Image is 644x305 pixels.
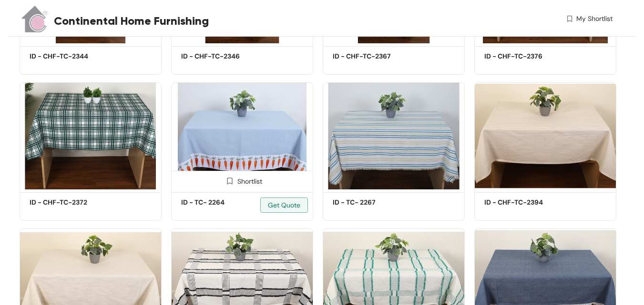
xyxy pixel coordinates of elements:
[565,14,574,24] img: wishlist
[333,51,414,61] h5: ID - CHF-TC-2367
[484,51,565,61] h5: ID - CHF-TC-2376
[576,14,613,24] span: My Shortlist
[474,82,616,189] img: 39b6ec39-906a-4f70-b1ac-e97f8f8a9d84
[181,197,262,207] h5: ID - TC- 2264
[323,82,465,189] img: 354475bd-cc85-4673-8559-13075674aaa7
[20,4,51,35] img: Buyer Portal
[225,177,234,186] img: Shortlist
[20,82,162,189] img: 4c45ec26-9536-441b-8ae3-1385570041d7
[181,51,262,61] h5: ID - CHF-TC-2346
[484,197,565,207] h5: ID - CHF-TC-2394
[171,82,313,189] img: 8bdc8d69-71c4-4b7d-b7e9-abc0293550c2
[30,197,111,207] h5: ID - CHF-TC-2372
[268,200,300,210] span: Get Quote
[333,197,414,207] h5: ID - TC- 2267
[260,197,308,213] button: Get Quote
[30,51,111,61] h5: ID - CHF-TC-2344
[222,176,262,185] div: Shortlist
[54,12,209,30] span: Continental Home Furnishing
